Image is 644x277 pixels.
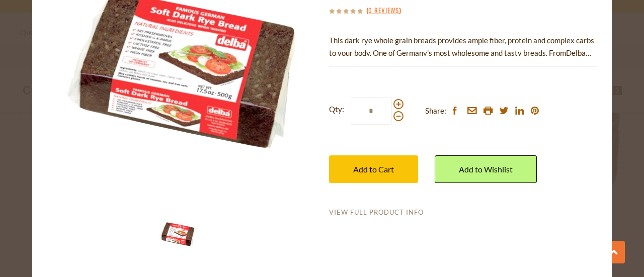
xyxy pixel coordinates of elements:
img: Delba Soft Dark Rye Bread [157,214,197,254]
span: Add to Cart [353,164,394,174]
strong: Qty: [329,103,344,116]
span: ( ) [366,5,401,15]
a: Add to Wishlist [435,155,537,183]
a: View Full Product Info [329,208,424,217]
p: This dark rye whole grain breads provides ample fiber, protein and complex carbs to your body. On... [329,34,597,59]
span: Share: [425,105,446,117]
button: Add to Cart [329,155,418,183]
a: 0 Reviews [368,5,399,16]
input: Qty: [351,97,392,125]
